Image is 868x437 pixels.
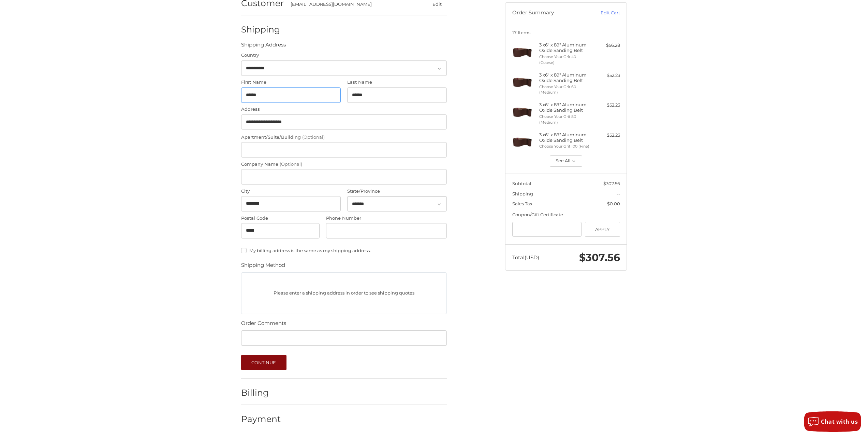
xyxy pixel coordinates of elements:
[241,24,281,35] h2: Shipping
[593,132,620,139] div: $52.23
[326,215,447,222] label: Phone Number
[241,319,286,330] legend: Order Comments
[512,10,586,16] h3: Order Summary
[241,414,281,424] h2: Payment
[539,84,591,95] li: Choose Your Grit 60 (Medium)
[586,10,620,16] a: Edit Cart
[550,155,582,167] button: See All
[241,188,341,195] label: City
[579,251,620,264] span: $307.56
[241,261,285,272] legend: Shipping Method
[512,222,582,237] input: Gift Certificate or Coupon Code
[241,161,447,168] label: Company Name
[241,52,447,59] label: Country
[539,54,591,65] li: Choose Your Grit 40 (Coarse)
[241,134,447,141] label: Apartment/Suite/Building
[512,254,539,261] span: Total (USD)
[593,42,620,49] div: $56.28
[347,188,447,195] label: State/Province
[512,191,533,196] span: Shipping
[617,191,620,196] span: --
[280,161,302,167] small: (Optional)
[539,132,591,143] h4: 3 x 6" x 89" Aluminum Oxide Sanding Belt
[347,79,447,86] label: Last Name
[241,286,446,300] p: Please enter a shipping address in order to see shipping quotes
[241,215,320,222] label: Postal Code
[241,355,286,370] button: Continue
[607,201,620,206] span: $0.00
[241,79,341,86] label: First Name
[603,181,620,186] span: $307.56
[512,30,620,35] h3: 17 Items
[302,134,325,140] small: (Optional)
[593,102,620,109] div: $52.23
[804,411,861,432] button: Chat with us
[241,41,286,52] legend: Shipping Address
[241,248,447,253] label: My billing address is the same as my shipping address.
[539,114,591,125] li: Choose Your Grit 80 (Medium)
[512,211,620,218] div: Coupon/Gift Certificate
[821,418,858,425] span: Chat with us
[291,1,414,8] div: [EMAIL_ADDRESS][DOMAIN_NAME]
[512,201,532,206] span: Sales Tax
[539,144,591,149] li: Choose Your Grit 100 (Fine)
[539,42,591,53] h4: 3 x 6" x 89" Aluminum Oxide Sanding Belt
[512,181,531,186] span: Subtotal
[241,387,281,398] h2: Billing
[539,102,591,113] h4: 3 x 6" x 89" Aluminum Oxide Sanding Belt
[593,72,620,79] div: $52.23
[241,106,447,113] label: Address
[585,222,620,237] button: Apply
[539,72,591,83] h4: 3 x 6" x 89" Aluminum Oxide Sanding Belt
